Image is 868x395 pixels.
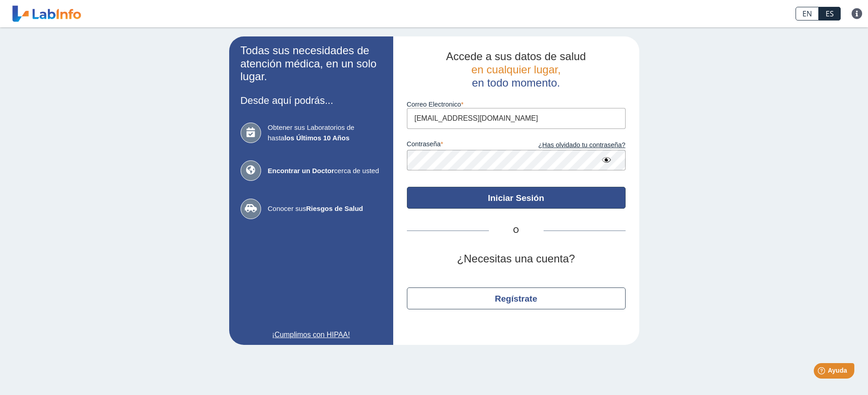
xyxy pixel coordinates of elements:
[268,204,382,214] span: Conocer sus
[472,77,560,89] span: en todo momento.
[241,44,382,83] h2: Todas sus necesidades de atención médica, en un solo lugar.
[306,205,363,212] b: Riesgos de Salud
[489,225,544,236] span: O
[516,140,626,150] a: ¿Has olvidado tu contraseña?
[819,7,841,21] a: ES
[284,134,349,142] b: los Últimos 10 Años
[241,329,382,340] a: ¡Cumplimos con HIPAA!
[407,287,626,309] button: Regístrate
[407,187,626,209] button: Iniciar Sesión
[268,123,382,143] span: Obtener sus Laboratorios de hasta
[796,7,819,21] a: EN
[407,101,626,108] label: Correo Electronico
[446,50,586,62] span: Accede a sus datos de salud
[268,167,334,174] b: Encontrar un Doctor
[407,252,626,266] h2: ¿Necesitas una cuenta?
[471,63,560,76] span: en cualquier lugar,
[268,166,382,176] span: cerca de usted
[241,95,382,106] h3: Desde aquí podrás...
[787,359,858,385] iframe: Help widget launcher
[407,140,516,150] label: contraseña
